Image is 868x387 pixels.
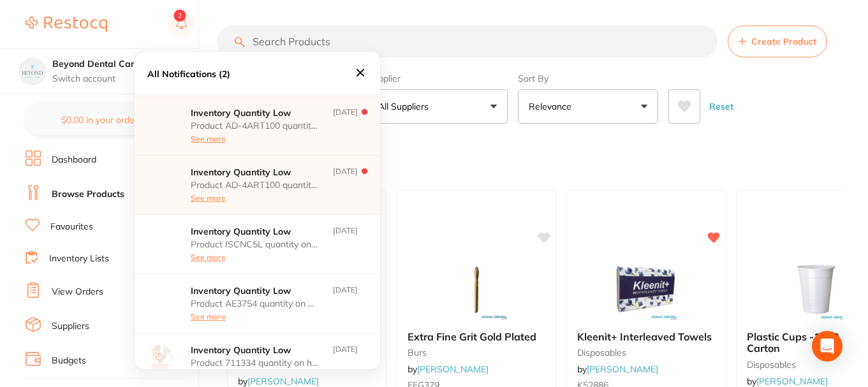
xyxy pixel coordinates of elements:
img: Plastic Cups -1000 Per Carton [774,257,857,321]
label: Supplier [367,73,508,84]
button: See more [191,312,226,321]
p: Inventory Quantity Low [191,167,318,177]
a: Dashboard [52,154,96,166]
a: Suppliers [52,320,89,333]
a: [PERSON_NAME] [587,363,658,375]
b: Kleenit+ Interleaved Towels [577,331,715,342]
p: [DATE] [333,108,358,143]
label: Sort By [518,73,658,84]
img: Restocq Logo [26,17,107,32]
p: [DATE] [333,345,358,381]
a: Restocq Logo [26,10,107,39]
b: Extra Fine Grit Gold Plated [408,331,545,342]
img: supplier Logo [147,286,173,311]
button: All Suppliers [367,89,508,124]
a: [PERSON_NAME] [417,363,489,375]
p: Product 711334 quantity on hand has fallen below its minimum inventory threshold. [191,358,318,368]
img: supplier Logo [147,108,173,133]
p: Inventory Quantity Low [191,226,318,237]
p: Product ISCNC5L quantity on hand has fallen below its minimum inventory threshold. [191,239,318,249]
button: See more [191,253,226,262]
a: Inventory Lists [49,252,109,265]
input: Search Products [217,26,717,57]
a: Browse Products [52,188,124,201]
small: disposables [577,347,715,358]
a: Favourites [50,221,93,233]
p: [DATE] [333,226,358,262]
a: View Orders [52,286,103,298]
button: Relevance [518,89,658,124]
p: Inventory Quantity Low [191,286,318,296]
p: [DATE] [333,167,358,203]
img: supplier Logo [147,167,173,193]
p: Product AE3754 quantity on hand has fallen below its minimum inventory threshold. [191,298,318,309]
p: Switch account [52,73,181,85]
p: [DATE] [333,286,358,321]
span: by [747,376,828,387]
img: Kleenit+ Interleaved Towels [605,257,688,321]
a: [PERSON_NAME] [756,376,828,387]
h4: Beyond Dental Care - Burpengary [52,58,181,71]
div: Open Intercom Messenger [812,331,842,361]
img: Beyond Dental Care - Burpengary [20,59,45,84]
small: burs [408,347,545,358]
span: by [577,363,658,375]
button: See more [191,135,226,143]
span: Create Product [751,36,816,47]
p: Product AD-4ART100 quantity on hand has fallen below its minimum inventory threshold. [191,120,318,131]
img: supplier Logo [147,226,173,252]
p: All Notifications (2) [147,69,230,79]
p: Inventory Quantity Low [191,345,318,355]
button: See more [191,194,226,203]
button: $0.00 in your order [26,105,173,135]
p: All Suppliers [378,100,434,113]
img: supplier Logo [147,345,173,370]
p: Relevance [529,100,577,113]
p: Inventory Quantity Low [191,108,318,118]
a: Budgets [52,354,86,367]
span: by [408,363,489,375]
img: Extra Fine Grit Gold Plated [435,257,518,321]
a: [PERSON_NAME] [247,376,319,387]
p: Product AD-4ART100 quantity on hand has fallen below its minimum inventory threshold. [191,180,318,190]
span: by [238,376,319,387]
button: Create Product [728,26,827,57]
button: Reset [705,89,737,124]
